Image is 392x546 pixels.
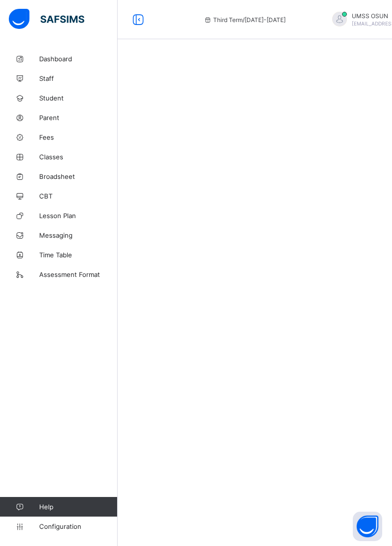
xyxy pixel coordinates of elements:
span: Dashboard [39,55,118,63]
span: CBT [39,192,118,200]
img: safsims [9,9,84,29]
span: Configuration [39,522,117,530]
span: Broadsheet [39,173,118,180]
span: Parent [39,114,118,122]
button: Open asap [353,512,382,541]
span: Assessment Format [39,271,118,278]
span: Fees [39,133,118,141]
span: Classes [39,153,118,161]
span: Time Table [39,251,118,259]
span: session/term information [203,16,286,24]
span: Messaging [39,231,118,239]
span: Help [39,503,117,511]
span: Student [39,94,118,102]
span: Staff [39,74,118,82]
span: Lesson Plan [39,212,118,220]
